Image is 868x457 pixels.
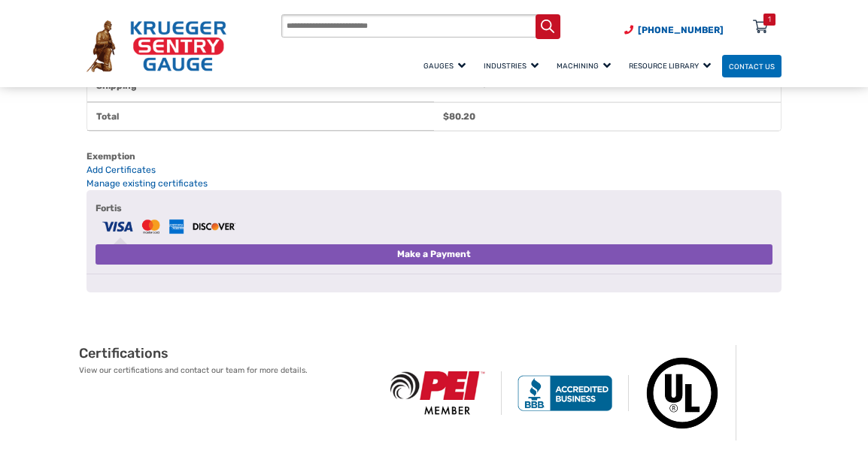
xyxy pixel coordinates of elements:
span: Machining [557,62,611,70]
a: Gauges [417,53,477,79]
a: Resource Library [622,53,722,79]
div: 1 [768,14,771,26]
a: Machining [550,53,622,79]
a: Industries [477,53,550,79]
img: Krueger Sentry Gauge [86,20,226,72]
bdi: 80.20 [443,111,475,122]
b: Exemption [86,151,135,162]
p: View our certifications and contact our team for more details. [79,365,375,377]
label: Fortis [96,199,772,235]
span: Contact Us [729,62,775,70]
h2: Certifications [79,345,375,362]
span: Industries [484,62,539,70]
img: PEI Member [375,371,502,415]
a: Add Certificates [86,163,782,177]
a: Contact Us [722,55,782,78]
a: Manage existing certificates [86,178,208,189]
span: [PHONE_NUMBER] [638,25,724,35]
span: Resource Library [629,62,711,70]
button: Make a Payment [96,244,772,265]
img: BBB [502,375,629,411]
a: Phone Number (920) 434-8860 [624,23,724,37]
img: Underwriters Laboratories [629,345,736,440]
img: Fortis [100,217,238,236]
span: $ [443,111,449,122]
span: Gauges [423,62,466,70]
th: Total [87,102,434,131]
